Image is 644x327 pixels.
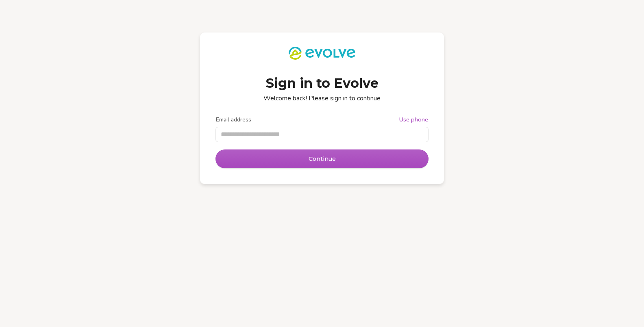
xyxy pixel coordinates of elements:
button: Continue [216,150,428,168]
h1: Sign in to Evolve [216,74,428,92]
label: Email address [216,116,251,124]
span: Continue [309,155,336,163]
a: Use phone [399,116,428,124]
img: Evolve [289,47,355,60]
p: Welcome back! Please sign in to continue [216,94,428,103]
